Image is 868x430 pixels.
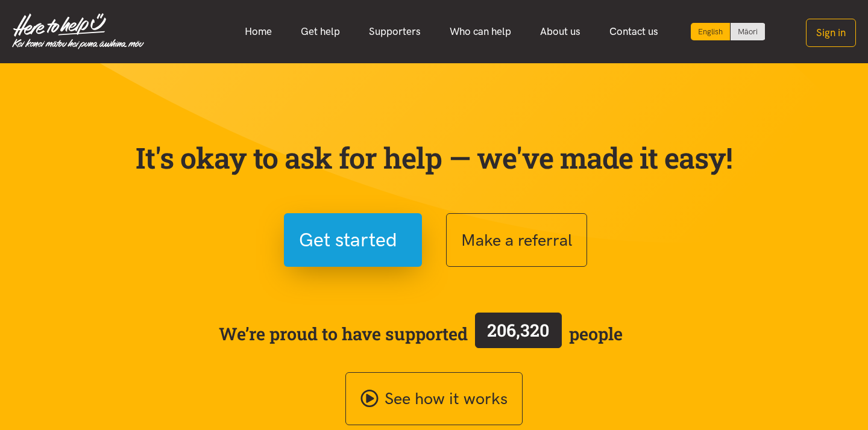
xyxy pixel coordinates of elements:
[595,19,673,45] a: Contact us
[345,372,523,426] a: See how it works
[133,140,735,175] p: It's okay to ask for help — we've made it easy!
[487,319,549,341] span: 206,320
[468,310,569,357] a: 206,320
[284,213,422,267] button: Get started
[691,23,731,40] div: Current language
[731,23,765,40] a: Switch to Te Reo Māori
[446,213,587,267] button: Make a referral
[526,19,595,45] a: About us
[435,19,526,45] a: Who can help
[286,19,354,45] a: Get help
[806,19,856,47] button: Sign in
[230,19,286,45] a: Home
[354,19,435,45] a: Supporters
[691,23,766,40] div: Language toggle
[299,225,397,255] span: Get started
[219,310,623,357] span: We’re proud to have supported people
[12,13,144,49] img: Home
